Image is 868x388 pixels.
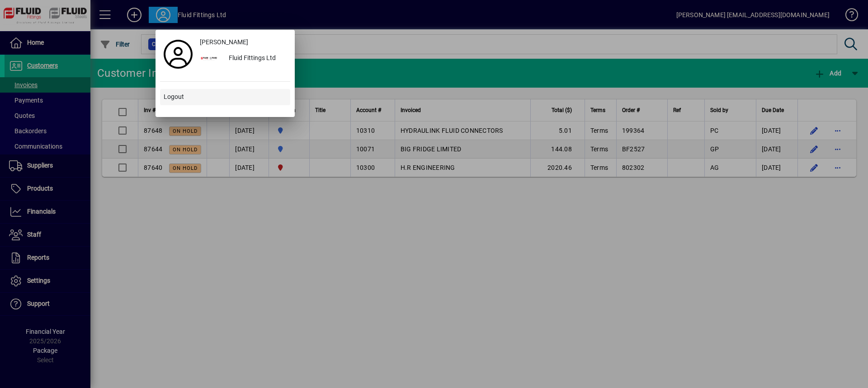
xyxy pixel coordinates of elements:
[160,89,290,105] button: Logout
[200,37,248,47] span: [PERSON_NAME]
[196,34,290,51] a: [PERSON_NAME]
[196,51,290,67] button: Fluid Fittings Ltd
[160,46,196,62] a: Profile
[164,92,184,102] span: Logout
[222,51,290,67] div: Fluid Fittings Ltd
